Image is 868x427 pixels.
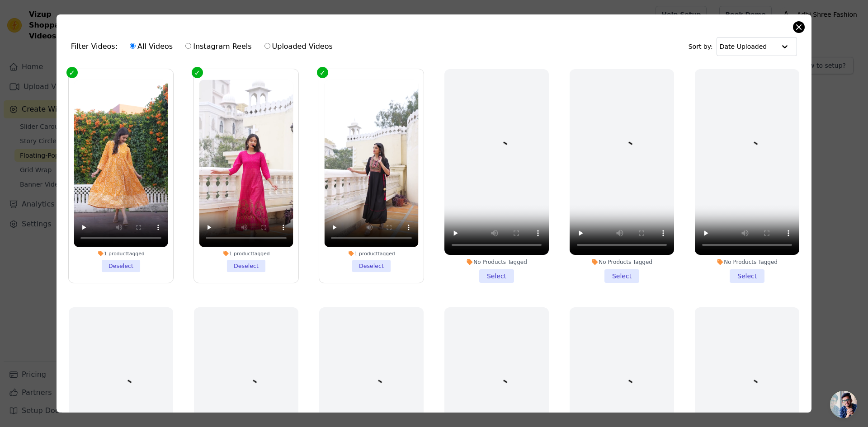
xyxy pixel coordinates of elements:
div: 1 product tagged [199,250,293,257]
div: Sort by: [689,37,797,56]
div: No Products Tagged [570,258,674,266]
a: Open chat [830,391,857,418]
button: Close modal [793,22,804,33]
label: All Videos [129,41,173,52]
label: Instagram Reels [185,41,252,52]
div: No Products Tagged [444,258,549,266]
div: 1 product tagged [324,250,418,257]
div: No Products Tagged [695,258,799,266]
div: 1 product tagged [74,250,168,257]
div: Filter Videos: [71,36,338,57]
label: Uploaded Videos [264,41,333,52]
